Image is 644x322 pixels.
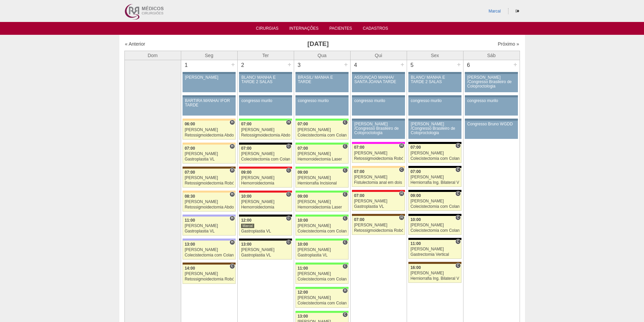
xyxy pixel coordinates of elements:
[465,74,518,92] a: [PERSON_NAME] /Congresso Brasileiro de Coloproctologia
[410,276,459,281] div: Herniorrafia Ing. Bilateral VL
[455,239,460,244] span: Consultório
[408,142,461,144] div: Key: Blanc
[354,145,364,150] span: 07:00
[465,97,518,116] a: congresso murilo
[185,218,195,223] span: 11:00
[297,218,308,223] span: 10:00
[488,9,501,14] a: Marcal
[185,194,195,199] span: 08:30
[455,143,460,148] span: Consultório
[286,192,291,197] span: Consultório
[297,146,308,151] span: 07:00
[399,167,404,172] span: Consultório
[408,238,461,240] div: Key: Blanc
[408,168,461,187] a: C 07:00 [PERSON_NAME] Herniorrafia Ing. Bilateral VL
[183,143,235,145] div: Key: Bartira
[286,144,291,149] span: Consultório
[241,170,252,175] span: 09:00
[399,215,404,220] span: Hospital
[467,99,516,103] div: congresso murilo
[185,200,234,204] div: [PERSON_NAME]
[408,214,461,216] div: Key: Blanc
[354,169,364,174] span: 07:00
[410,175,459,179] div: [PERSON_NAME]
[183,263,235,265] div: Key: Santa Joana
[410,193,421,198] span: 09:00
[512,60,518,69] div: +
[295,217,348,236] a: C 10:00 [PERSON_NAME] Colecistectomia com Colangiografia VL
[408,97,461,116] a: congresso murilo
[239,72,292,74] div: Key: Aviso
[286,240,291,245] span: Consultório
[295,97,348,116] a: congresso murilo
[410,145,421,150] span: 07:00
[352,121,405,139] a: [PERSON_NAME] /Congresso Brasileiro de Coloproctologia
[399,143,404,148] span: Hospital
[241,75,290,84] div: BLANC/ MANHÃ E TARDE 2 SALAS
[239,217,292,236] a: C 12:00 Marcal Gastroplastia VL
[363,26,388,33] a: Cadastros
[295,74,348,92] a: BRASIL/ MANHÃ E TARDE
[408,192,461,211] a: C 09:00 [PERSON_NAME] Colecistectomia com Colangiografia VL
[354,175,403,179] div: [PERSON_NAME]
[183,241,235,259] a: H 13:00 [PERSON_NAME] Colecistectomia com Colangiografia VL
[467,122,516,126] div: Congresso Bruno WGDD
[342,144,348,149] span: Consultório
[297,157,347,162] div: Hemorroidectomia Laser
[239,241,292,259] a: C 13:00 [PERSON_NAME] Gastroplastia VL
[297,133,347,138] div: Colecistectomia com Colangiografia VL
[295,169,348,188] a: C 09:00 [PERSON_NAME] Herniorrafia Incisional
[352,216,405,235] a: H 07:00 [PERSON_NAME] Retossigmoidectomia Robótica
[410,151,459,155] div: [PERSON_NAME]
[239,169,292,188] a: C 09:00 [PERSON_NAME] Hemorroidectomia
[352,72,405,74] div: Key: Aviso
[181,60,192,70] div: 1
[185,242,195,247] span: 13:00
[354,180,403,185] div: Fistulectomia anal em dois tempos
[185,152,234,156] div: [PERSON_NAME]
[354,193,364,198] span: 07:00
[342,312,348,317] span: Consultório
[185,181,234,185] div: Retossigmoidectomia Robótica
[297,314,308,319] span: 13:00
[294,60,305,70] div: 3
[297,122,308,126] span: 07:00
[183,121,235,140] a: H 06:00 [PERSON_NAME] Retossigmoidectomia Abdominal VL
[297,296,347,300] div: [PERSON_NAME]
[185,272,234,276] div: [PERSON_NAME]
[241,176,290,180] div: [PERSON_NAME]
[183,74,235,92] a: [PERSON_NAME]
[408,190,461,192] div: Key: Blanc
[241,248,290,252] div: [PERSON_NAME]
[183,239,235,241] div: Key: Christóvão da Gama
[408,121,461,139] a: [PERSON_NAME] /Congresso Brasileiro de Coloproctologia
[297,248,347,252] div: [PERSON_NAME]
[185,128,234,132] div: [PERSON_NAME]
[297,176,347,180] div: [PERSON_NAME]
[297,181,347,185] div: Herniorrafia Incisional
[295,167,348,169] div: Key: Brasil
[183,265,235,283] a: C 14:00 [PERSON_NAME] Retossigmoidectomia Robótica
[329,26,352,33] a: Pacientes
[463,51,520,60] th: Sáb
[185,122,195,126] span: 06:00
[238,60,248,70] div: 2
[295,215,348,217] div: Key: Brasil
[297,229,347,233] div: Colecistectomia com Colangiografia VL
[183,97,235,116] a: BARTIRA MANHÃ/ IFOR TARDE
[230,264,235,269] span: Consultório
[456,60,462,69] div: +
[411,75,459,84] div: BLANC/ MANHÃ E TARDE 2 SALAS
[295,289,348,308] a: H 12:00 [PERSON_NAME] Colecistectomia com Colangiografia VL
[183,215,235,217] div: Key: Christóvão da Gama
[241,242,252,247] span: 13:00
[407,51,463,60] th: Sex
[408,262,461,264] div: Key: Santa Joana
[411,122,459,135] div: [PERSON_NAME] /Congresso Brasileiro de Coloproctologia
[465,121,518,139] a: Congresso Bruno WGDD
[124,51,181,60] th: Dom
[297,266,308,271] span: 11:00
[295,239,348,241] div: Key: Brasil
[241,194,252,199] span: 10:00
[352,119,405,121] div: Key: Aviso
